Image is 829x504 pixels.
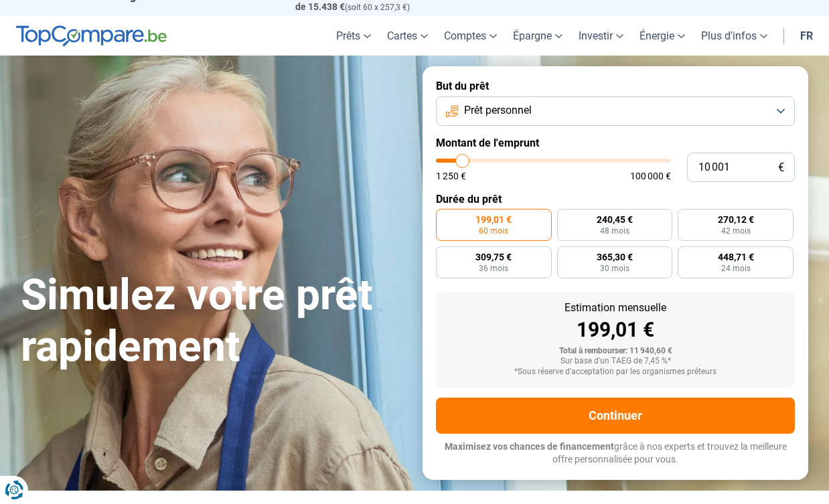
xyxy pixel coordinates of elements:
label: Durée du prêt [436,193,795,205]
img: TopCompare [16,25,167,47]
h1: Simulez votre prêt rapidement [21,270,406,373]
button: Prêt personnel [436,96,795,126]
span: 365,30 € [597,252,633,262]
label: But du prêt [436,80,795,92]
a: fr [792,16,821,56]
button: Continuer [436,398,795,434]
div: Total à rembourser: 11 940,60 € [447,347,784,356]
span: 448,71 € [718,252,754,262]
span: € [778,162,784,173]
div: Estimation mensuelle [447,303,784,313]
span: 48 mois [600,227,629,235]
div: *Sous réserve d'acceptation par les organismes prêteurs [447,367,784,377]
span: Maximisez vos chances de financement [445,441,614,452]
label: Montant de l'emprunt [436,137,795,149]
span: 199,01 € [475,215,512,224]
span: 270,12 € [718,215,754,224]
span: 1 250 € [436,171,466,181]
span: 309,75 € [475,252,512,262]
span: 100 000 € [630,171,671,181]
a: Comptes [436,16,505,56]
a: Énergie [631,16,693,56]
a: Épargne [505,16,571,56]
span: 36 mois [479,264,508,272]
span: 42 mois [721,227,751,235]
span: 30 mois [600,264,629,272]
span: 240,45 € [597,215,633,224]
a: Investir [571,16,631,56]
span: 24 mois [721,264,751,272]
span: 60 mois [479,227,508,235]
a: Plus d'infos [693,16,775,56]
a: Cartes [379,16,436,56]
p: grâce à nos experts et trouvez la meilleure offre personnalisée pour vous. [436,440,795,467]
div: 199,01 € [447,320,784,340]
span: Prêt personnel [464,103,532,118]
div: Sur base d'un TAEG de 7,45 %* [447,357,784,366]
a: Prêts [328,16,379,56]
